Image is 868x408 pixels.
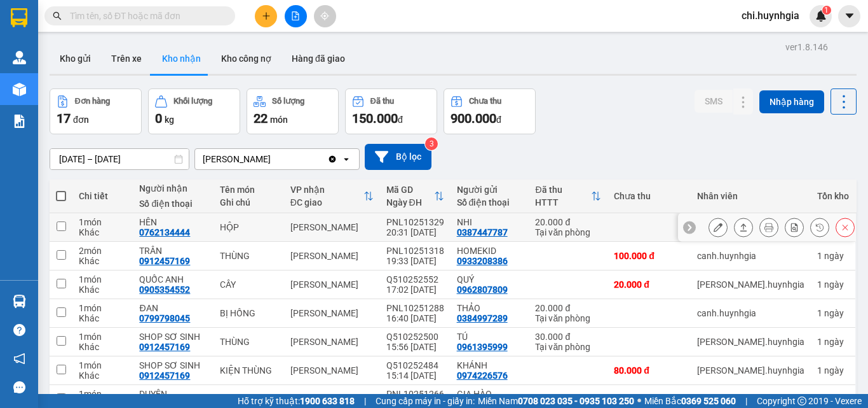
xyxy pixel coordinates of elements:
div: Chưa thu [614,191,684,201]
svg: open [341,154,351,164]
span: message [13,381,25,393]
div: Ngày ĐH [386,197,434,208]
div: Tại văn phòng [535,227,601,237]
div: 20:31 [DATE] [386,227,444,237]
div: 2 món [79,246,126,256]
div: 0799798045 [139,313,190,323]
div: Khác [79,285,126,295]
div: 0974226576 [457,370,508,381]
div: 50.000 đ [614,394,684,404]
button: file-add [285,5,307,27]
span: ngày [824,337,844,347]
div: KHÁNH [457,360,523,370]
div: 1 món [79,389,126,399]
div: Số lượng [272,97,304,106]
div: TRÂN [139,246,207,256]
div: Đã thu [535,185,591,195]
span: món [270,115,288,125]
button: plus [255,5,277,27]
div: 1 món [79,332,126,342]
div: Khác [79,313,126,323]
div: 1 [817,251,849,261]
div: Q510252500 [386,332,444,342]
span: ngày [824,279,844,290]
img: warehouse-icon [13,295,26,308]
span: Miền Bắc [644,394,736,408]
span: Miền Nam [478,394,634,408]
div: 1 món [79,217,126,227]
div: 0387447787 [457,227,508,237]
span: ngày [824,365,844,376]
div: 0912457169 [139,342,190,352]
button: caret-down [838,5,860,27]
input: Select a date range. [50,149,189,169]
button: Kho nhận [152,43,211,74]
span: 22 [254,111,268,126]
div: [PERSON_NAME] [290,337,374,347]
div: 1 món [79,274,126,285]
div: PNL10251318 [386,246,444,256]
span: ⚪️ [637,398,641,404]
div: Giao hàng [734,218,753,237]
div: 80.000 đ [614,365,684,376]
button: aim [314,5,336,27]
span: | [745,394,747,408]
img: warehouse-icon [13,51,26,64]
button: Trên xe [101,43,152,74]
div: nguyen.huynhgia [697,365,804,376]
div: 19:33 [DATE] [386,256,444,266]
div: ver 1.8.146 [785,40,828,54]
div: THÙNG [220,337,277,347]
div: 20.000 đ [535,217,601,227]
span: kg [165,115,174,125]
div: [PERSON_NAME] [203,153,271,165]
div: nguyen.huynhgia [697,279,804,290]
sup: 1 [822,6,831,15]
div: Ghi chú [220,197,277,208]
div: 15:14 [DATE] [386,370,444,381]
div: Số điện thoại [457,197,523,208]
div: Chi tiết [79,191,126,201]
div: HTTT [535,197,591,208]
div: 30.000 đ [535,332,601,342]
div: Tại văn phòng [535,342,601,352]
span: chi.huynhgia [731,8,810,24]
span: đ [496,115,501,125]
div: THẢO [457,303,523,313]
img: warehouse-icon [13,83,26,96]
div: HÊN [139,217,207,227]
div: [PERSON_NAME] [290,365,374,376]
div: Khác [79,256,126,266]
div: KIỆN THÙNG [220,365,277,376]
div: 1 [817,337,849,347]
div: HỘP [220,222,277,232]
div: Khối lượng [173,97,212,106]
span: question-circle [13,324,25,336]
img: solution-icon [13,115,26,128]
sup: 3 [425,137,438,150]
strong: 0708 023 035 - 0935 103 250 [518,396,634,406]
div: PNL10251288 [386,303,444,313]
div: 1 [817,394,849,404]
button: Hàng đã giao [281,43,355,74]
div: 1 [817,365,849,376]
th: Toggle SortBy [380,179,451,213]
div: 20.000 đ [614,279,684,290]
div: 20.000 đ [535,303,601,313]
div: Chưa thu [469,97,501,106]
div: 0384997289 [457,313,508,323]
div: GIA HÀO [457,389,523,399]
div: NHI [457,217,523,227]
div: [PERSON_NAME] [290,279,374,290]
div: 0762134444 [139,227,190,237]
div: 15:56 [DATE] [386,342,444,352]
div: 100.000 đ [614,251,684,261]
div: TÚ [457,332,523,342]
div: Q510252552 [386,274,444,285]
span: Cung cấp máy in - giấy in: [376,394,475,408]
div: Tồn kho [817,191,849,201]
div: canh.huynhgia [697,251,804,261]
div: Tên món [220,185,277,195]
strong: 0369 525 060 [681,396,736,406]
div: Người gửi [457,185,523,195]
